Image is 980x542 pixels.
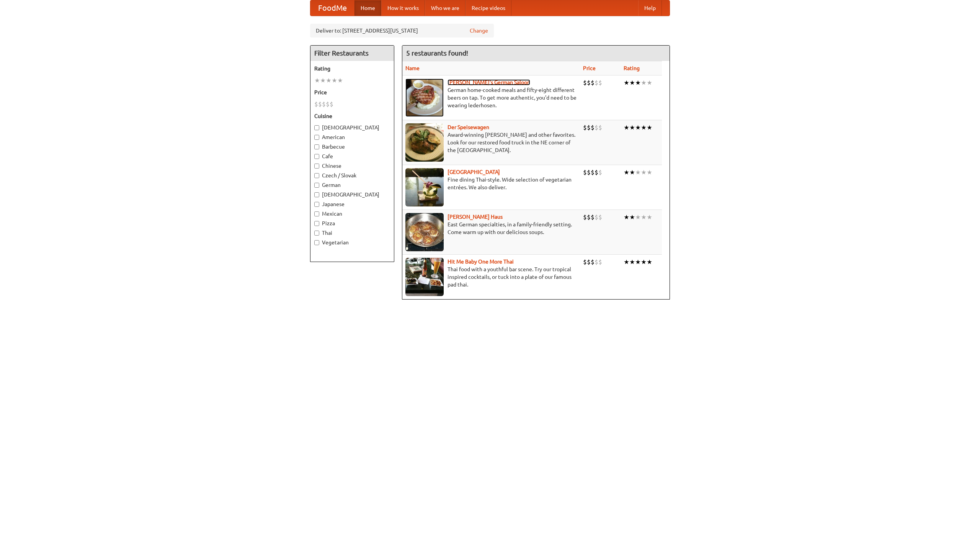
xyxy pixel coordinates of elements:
li: ★ [624,213,629,221]
a: Help [638,0,662,16]
li: $ [598,168,602,177]
img: satay.jpg [405,168,444,206]
li: $ [598,213,602,221]
a: [PERSON_NAME] Haus [448,214,503,220]
p: Fine dining Thai-style. Wide selection of vegetarian entrées. We also deliver. [405,176,577,191]
li: $ [330,100,333,108]
li: $ [587,123,591,132]
li: ★ [326,76,332,85]
li: $ [591,79,595,87]
li: ★ [641,123,647,132]
li: ★ [624,258,629,266]
li: ★ [635,258,641,266]
input: Japanese [314,202,319,207]
input: Chinese [314,164,319,169]
li: ★ [629,168,635,177]
input: Czech / Slovak [314,173,319,178]
input: American [314,135,319,140]
li: $ [591,258,595,266]
li: $ [587,213,591,221]
label: German [314,181,390,189]
label: Chinese [314,162,390,170]
li: ★ [641,213,647,221]
li: $ [591,168,595,177]
li: ★ [320,76,326,85]
li: $ [583,123,587,132]
a: Home [354,0,381,16]
li: $ [322,100,326,108]
li: ★ [647,123,652,132]
img: esthers.jpg [405,79,444,117]
h4: Filter Restaurants [310,46,394,61]
li: ★ [647,168,652,177]
input: Cafe [314,154,319,159]
li: $ [583,258,587,266]
label: Czech / Slovak [314,172,390,179]
li: ★ [641,79,647,87]
li: $ [587,79,591,87]
li: $ [595,258,598,266]
a: Who we are [425,0,465,16]
input: Barbecue [314,144,319,149]
input: Vegetarian [314,240,319,245]
label: Thai [314,229,390,237]
li: $ [595,123,598,132]
li: ★ [635,213,641,221]
li: $ [583,79,587,87]
label: Pizza [314,219,390,227]
li: $ [587,258,591,266]
a: [GEOGRAPHIC_DATA] [448,169,500,175]
label: Vegetarian [314,239,390,246]
input: [DEMOGRAPHIC_DATA] [314,192,319,197]
label: [DEMOGRAPHIC_DATA] [314,124,390,131]
label: Cafe [314,152,390,160]
p: East German specialties, in a family-friendly setting. Come warm up with our delicious soups. [405,221,577,236]
li: ★ [624,123,629,132]
li: $ [595,79,598,87]
li: ★ [635,79,641,87]
li: $ [595,213,598,221]
li: ★ [647,79,652,87]
li: ★ [332,76,337,85]
li: ★ [647,258,652,266]
li: $ [595,168,598,177]
label: Mexican [314,210,390,218]
a: Der Speisewagen [448,124,489,130]
li: ★ [624,168,629,177]
li: $ [598,123,602,132]
input: [DEMOGRAPHIC_DATA] [314,125,319,130]
li: ★ [647,213,652,221]
li: ★ [641,168,647,177]
a: Change [470,27,488,34]
li: ★ [624,79,629,87]
li: $ [598,79,602,87]
ng-pluralize: 5 restaurants found! [406,49,468,57]
li: $ [587,168,591,177]
li: $ [583,213,587,221]
p: Thai food with a youthful bar scene. Try our tropical inspired cocktails, or tuck into a plate of... [405,265,577,288]
li: ★ [629,258,635,266]
p: German home-cooked meals and fifty-eight different beers on tap. To get more authentic, you'd nee... [405,86,577,109]
input: Mexican [314,211,319,216]
li: ★ [635,123,641,132]
li: ★ [629,123,635,132]
li: $ [598,258,602,266]
li: ★ [635,168,641,177]
a: [PERSON_NAME]'s German Saloon [448,79,530,85]
img: babythai.jpg [405,258,444,296]
h5: Price [314,88,390,96]
div: Deliver to: [STREET_ADDRESS][US_STATE] [310,24,494,38]
input: German [314,183,319,188]
li: ★ [629,79,635,87]
li: $ [314,100,318,108]
li: ★ [641,258,647,266]
b: Hit Me Baby One More Thai [448,259,514,265]
li: ★ [314,76,320,85]
li: $ [591,123,595,132]
li: ★ [337,76,343,85]
label: [DEMOGRAPHIC_DATA] [314,191,390,198]
label: Barbecue [314,143,390,151]
li: $ [583,168,587,177]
